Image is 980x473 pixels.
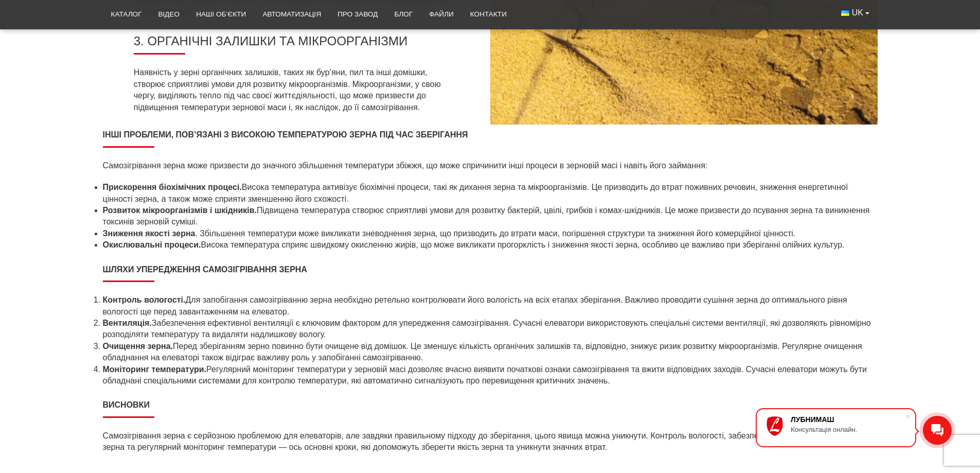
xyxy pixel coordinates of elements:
[103,400,150,409] strong: Висновки
[150,3,188,26] a: Відео
[833,3,877,23] button: UK
[103,430,878,453] p: Самозігрівання зерна є серйозною проблемою для елеваторів, але завдяки правильному підходу до збе...
[852,7,863,19] span: UK
[791,426,905,433] div: Консультація онлайн.
[421,3,462,26] a: Файли
[103,319,152,327] strong: Вентиляція.
[103,240,201,249] strong: Окислювальні процеси.
[103,295,186,304] strong: Контроль вологості.
[188,3,254,26] a: Наші об’єкти
[134,34,459,55] h3: 3. Органічні залишки та мікроорганізми
[103,239,878,251] li: Висока температура сприяє швидкому окисленню жирів, що може викликати прогорклість і зниження яко...
[103,182,878,205] li: Висока температура активізує біохімічні процеси, такі як дихання зерна та мікроорганізмів. Це при...
[841,10,849,16] img: Українська
[103,160,878,171] p: Самозігрівання зерна може призвести до значного збільшення температури збіжжя, що може спричинити...
[134,67,459,113] p: Наявність у зерні органічних залишків, таких як бур’яни, пил та інші домішки, створює сприятливі ...
[462,3,515,26] a: Контакти
[103,364,878,387] li: Регулярний моніторинг температури у зерновій масі дозволяє вчасно виявити початкові ознаки самозі...
[103,206,257,215] strong: Розвиток мікроорганізмів і шкідників.
[103,318,878,341] li: Забезпечення ефективної вентиляції є ключовим фактором для упередження самозігрівання. Сучасні ел...
[103,342,173,351] strong: Очищення зерна.
[103,229,195,238] strong: Зниження якості зерна
[103,294,878,318] li: Для запобігання самозігріванню зерна необхідно ретельно контролювати його вологість на всіх етапа...
[791,415,905,424] div: ЛУБНИМАШ
[329,3,386,26] a: Про завод
[103,265,307,274] strong: Шляхи упередження самозігрівання зерна
[103,341,878,364] li: Перед зберіганням зерно повинно бути очищене від домішок. Це зменшує кількість органічних залишкі...
[386,3,421,26] a: Блог
[103,205,878,228] li: Підвищена температура створює сприятливі умови для розвитку бактерій, цвілі, грибків і комах-шкід...
[103,3,150,26] a: Каталог
[103,183,242,191] strong: Прискорення біохімічних процесі.
[103,365,207,374] strong: Моніторинг температури.
[103,228,878,239] li: . Збільшення температури може викликати зневоднення зерна, що призводить до втрати маси, погіршен...
[254,3,329,26] a: Автоматизація
[103,130,468,139] strong: Інші проблеми, пов’язані з високою температурою зерна під час зберігання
